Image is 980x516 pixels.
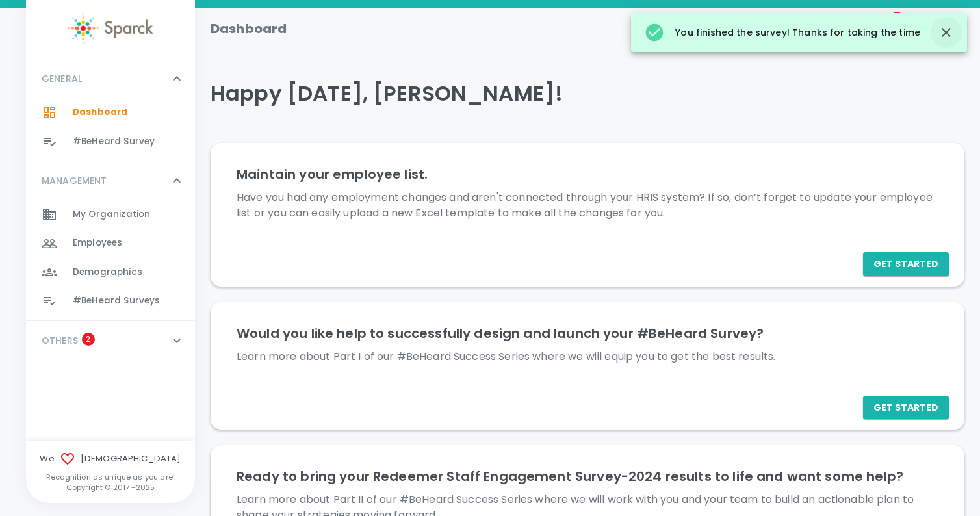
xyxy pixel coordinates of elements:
p: Recognition as unique as you are! [26,472,195,482]
span: Dashboard [73,106,127,119]
a: #BeHeard Survey [26,127,195,156]
p: Learn more about Part I of our #BeHeard Success Series where we will equip you to get the best re... [237,349,938,365]
div: OTHERS2 [26,321,195,360]
span: My Organization [73,208,150,221]
h6: Would you like help to successfully design and launch your #BeHeard Survey? [237,323,938,344]
div: MANAGEMENT [26,161,195,200]
span: Employees [73,237,122,250]
a: #BeHeard Surveys [26,287,195,315]
h4: Happy [DATE], [PERSON_NAME]! [211,81,964,107]
div: MANAGEMENT [26,200,195,321]
div: GENERAL [26,98,195,161]
div: GENERAL [26,59,195,98]
span: Demographics [73,266,142,279]
h6: Ready to bring your Redeemer Staff Engagement Survey-2024 results to life and want some help? [237,466,938,487]
p: OTHERS [42,334,78,347]
img: Sparck logo [68,13,153,44]
p: GENERAL [42,72,82,85]
a: My Organization [26,200,195,229]
span: #BeHeard Survey [73,135,155,148]
h6: Maintain your employee list. [237,164,938,185]
button: Get Started [863,252,949,276]
span: 2 [82,333,95,346]
h1: Dashboard [211,18,287,39]
a: Demographics [26,258,195,287]
p: MANAGEMENT [42,174,107,187]
span: We [DEMOGRAPHIC_DATA] [26,451,195,467]
a: Employees [26,229,195,257]
a: Sparck logo [26,13,195,44]
p: Have you had any employment changes and aren't connected through your HRIS system? If so, don’t f... [237,190,938,221]
p: Copyright © 2017 - 2025 [26,482,195,493]
div: You finished the survey! Thanks for taking the time [644,17,920,48]
a: Dashboard [26,98,195,127]
button: Get Started [863,396,949,420]
span: #BeHeard Surveys [73,294,160,307]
